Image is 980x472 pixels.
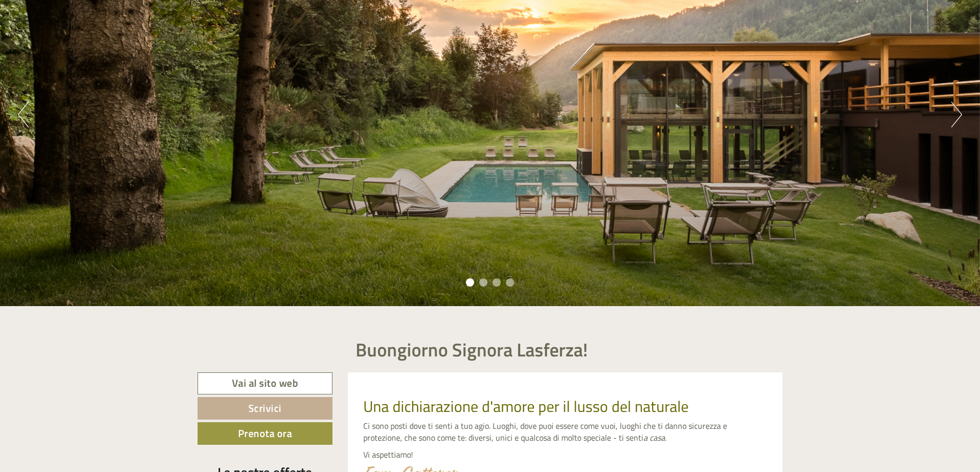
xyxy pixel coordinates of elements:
a: Vai al sito web [198,372,332,394]
em: a [643,431,648,444]
h1: Buongiorno Signora Lasferza! [356,339,588,360]
em: casa [650,431,665,444]
span: Una dichiarazione d'amore per il lusso del naturale [363,394,689,418]
p: Ci sono posti dove ti senti a tuo agio. Luoghi, dove puoi essere come vuoi, luoghi che ti danno s... [363,420,768,444]
button: Previous [18,102,29,127]
a: Scrivici [198,397,332,420]
a: Prenota ora [198,422,332,445]
p: Vi aspettiamo! [363,449,768,461]
button: Next [951,102,962,127]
